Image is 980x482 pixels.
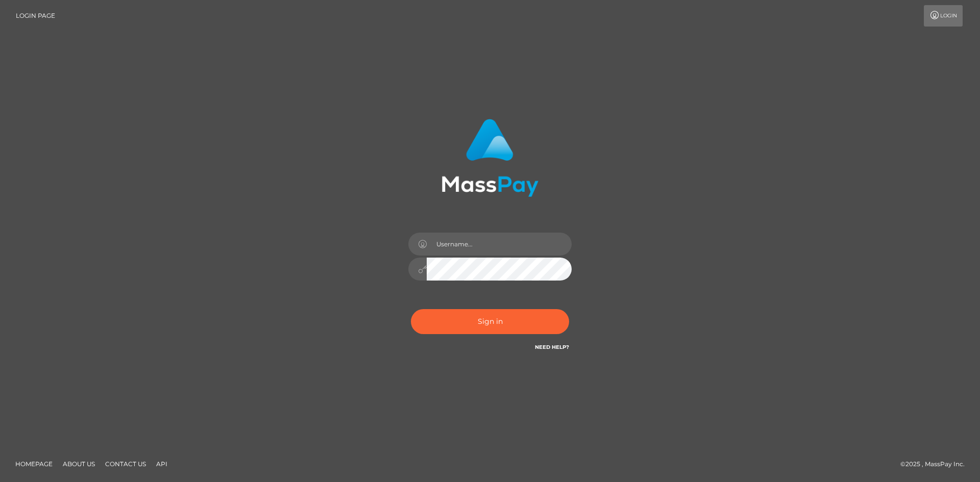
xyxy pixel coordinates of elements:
a: Need Help? [535,344,569,350]
button: Sign in [411,309,569,334]
a: Login [924,5,963,27]
div: © 2025 , MassPay Inc. [900,459,972,470]
img: MassPay Login [442,119,538,197]
a: Login Page [16,5,55,27]
a: Homepage [11,456,57,472]
input: Username... [427,233,572,256]
a: About Us [59,456,99,472]
a: API [152,456,171,472]
a: Contact Us [101,456,150,472]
